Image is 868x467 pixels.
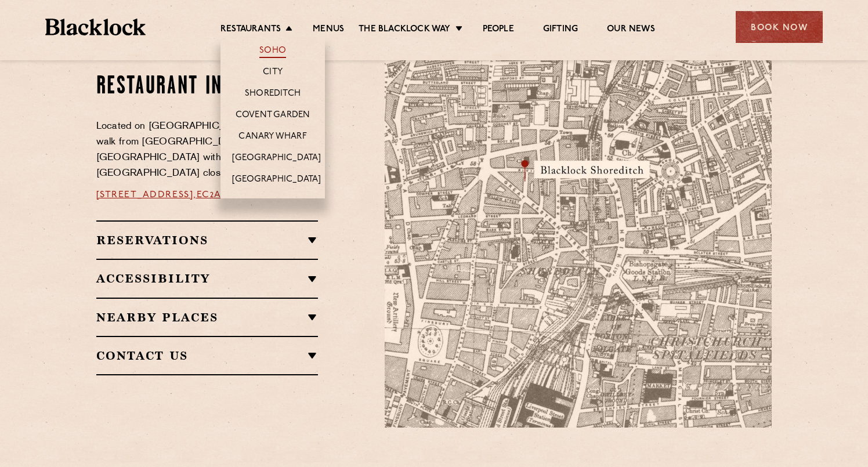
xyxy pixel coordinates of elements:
h2: Accessibility [96,271,319,285]
div: Book Now [736,11,823,43]
a: Covent Garden [236,110,310,122]
a: Our News [607,24,655,37]
a: People [483,24,514,37]
img: BL_Textured_Logo-footer-cropped.svg [45,19,146,35]
a: Menus [313,24,344,37]
a: [GEOGRAPHIC_DATA] [232,174,321,187]
a: Canary Wharf [238,131,306,144]
a: Shoreditch [245,88,301,101]
a: Restaurants [220,24,281,37]
a: [GEOGRAPHIC_DATA] [232,153,321,165]
img: svg%3E [647,319,809,428]
h2: Contact Us [96,349,319,363]
a: The Blacklock Way [359,24,450,37]
a: Gifting [543,24,578,37]
h2: Nearby Places [96,310,319,324]
a: Soho [259,45,286,58]
a: EC2A 3DZ [197,190,243,200]
h2: Reservations [96,233,319,247]
p: Located on [GEOGRAPHIC_DATA], a five-minute walk from [GEOGRAPHIC_DATA], with [GEOGRAPHIC_DATA] w... [96,119,319,182]
a: [STREET_ADDRESS], [96,190,197,200]
h2: Restaurant Information [96,73,319,102]
a: City [263,67,283,79]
